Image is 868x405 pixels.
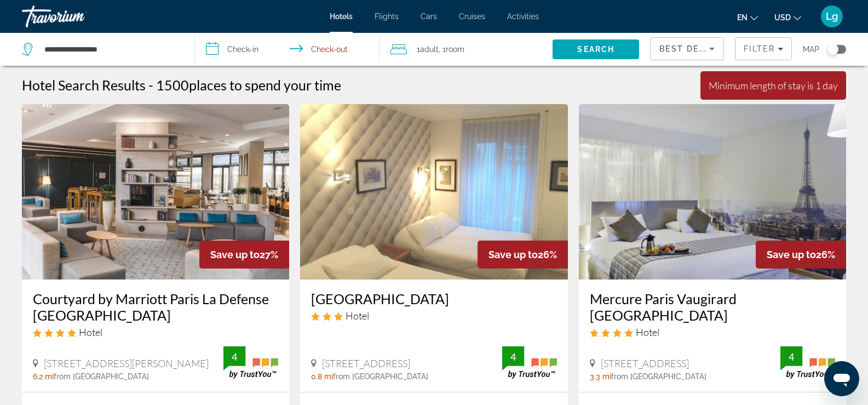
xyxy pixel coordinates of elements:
[824,361,859,396] iframe: Bouton de lancement de la fenêtre de messagerie
[756,241,846,269] div: 26%
[189,77,341,93] span: places to spend your time
[417,42,439,57] span: 1
[478,241,568,269] div: 26%
[767,249,816,260] span: Save up to
[590,372,611,381] span: 3.3 mi
[780,346,835,379] img: TrustYou guest rating badge
[346,310,369,322] span: Hotel
[446,45,464,54] span: Room
[22,104,289,279] img: Courtyard by Marriott Paris La Defense West Colombes
[611,372,706,381] span: from [GEOGRAPHIC_DATA]
[659,44,716,53] span: Best Deals
[330,12,353,21] a: Hotels
[54,372,149,381] span: from [GEOGRAPHIC_DATA]
[774,13,791,22] span: USD
[22,2,131,31] a: Travorium
[223,346,278,379] img: TrustYou guest rating badge
[636,326,659,338] span: Hotel
[333,372,428,381] span: from [GEOGRAPHIC_DATA]
[502,346,557,379] img: TrustYou guest rating badge
[737,13,748,22] span: en
[311,290,556,307] a: [GEOGRAPHIC_DATA]
[709,79,838,92] div: Minimum length of stay is 1 day
[22,77,146,93] h1: Hotel Search Results
[488,249,538,260] span: Save up to
[826,11,838,22] span: Lg
[502,350,524,363] div: 4
[774,9,801,25] button: Change currency
[33,326,278,338] div: 4 star Hotel
[210,249,260,260] span: Save up to
[577,45,614,54] span: Search
[375,12,399,21] a: Flights
[199,241,289,269] div: 27%
[459,12,485,21] a: Cruises
[439,42,464,57] span: , 1
[300,104,567,279] img: Hotel Hauteville Opera
[79,326,102,338] span: Hotel
[818,5,846,28] button: User Menu
[33,372,54,381] span: 6.2 mi
[322,357,410,369] span: [STREET_ADDRESS]
[44,357,209,369] span: [STREET_ADDRESS][PERSON_NAME]
[735,37,792,60] button: Filters
[780,350,802,363] div: 4
[156,77,341,93] h2: 1500
[737,9,758,25] button: Change language
[195,33,379,66] button: Select check in and out date
[659,42,715,55] mat-select: Sort by
[507,12,539,21] a: Activities
[819,44,846,54] button: Toggle map
[590,290,835,323] a: Mercure Paris Vaugirard [GEOGRAPHIC_DATA]
[579,104,846,279] img: Mercure Paris Vaugirard Porte de Versailles
[744,44,775,53] span: Filter
[311,372,333,381] span: 0.8 mi
[803,42,819,57] span: Map
[553,39,639,59] button: Search
[43,41,178,58] input: Search hotel destination
[590,326,835,338] div: 4 star Hotel
[223,350,245,363] div: 4
[311,310,556,322] div: 3 star Hotel
[421,12,437,21] a: Cars
[33,290,278,323] a: Courtyard by Marriott Paris La Defense [GEOGRAPHIC_DATA]
[380,33,553,66] button: Travelers: 1 adult, 0 children
[601,357,689,369] span: [STREET_ADDRESS]
[420,45,439,54] span: Adult
[148,77,153,93] span: -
